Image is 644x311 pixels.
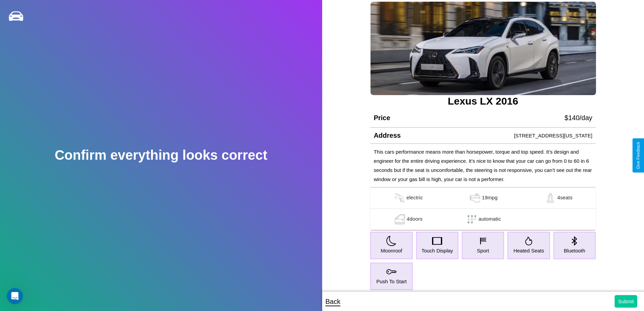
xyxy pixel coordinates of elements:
h4: Address [374,132,401,139]
p: $ 140 /day [565,112,592,124]
img: gas [393,214,407,224]
iframe: Intercom live chat [7,288,23,304]
p: 4 doors [407,214,423,224]
p: Moonroof [381,246,402,255]
p: 4 seats [557,193,572,203]
p: Push To Start [376,277,407,286]
p: This cars performance means more than horsepower, torque and top speed. It’s design and engineer ... [374,147,592,184]
p: Back [326,295,340,308]
p: [STREET_ADDRESS][US_STATE] [514,131,592,140]
p: Touch Display [422,246,453,255]
button: Submit [615,295,637,308]
p: electric [406,193,423,203]
h3: Lexus LX 2016 [370,95,596,107]
img: gas [544,193,557,203]
p: Bluetooth [564,246,585,255]
img: gas [393,193,406,203]
h4: Price [374,114,390,122]
p: 19 mpg [482,193,498,203]
p: automatic [479,214,501,224]
p: Sport [477,246,489,255]
p: Heated Seats [514,246,544,255]
img: gas [468,193,482,203]
table: simple table [370,187,596,230]
h2: Confirm everything looks correct [55,148,267,163]
div: Give Feedback [636,142,641,169]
